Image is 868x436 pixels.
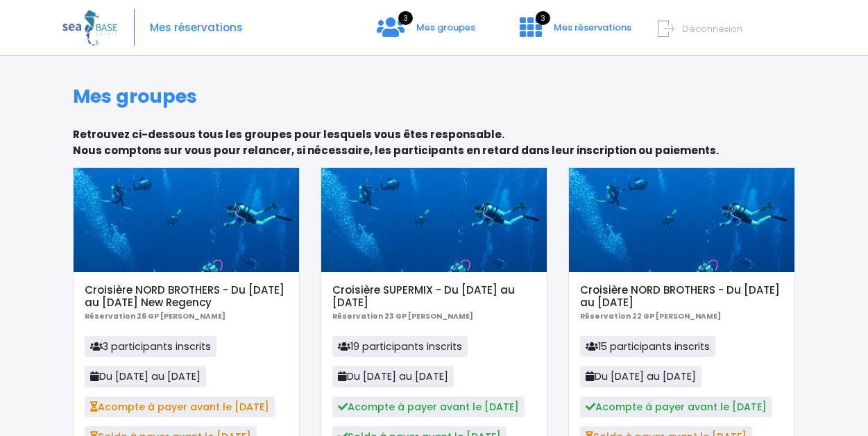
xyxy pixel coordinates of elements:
span: Acompte à payer avant le [DATE] [332,396,525,417]
a: 3 Mes réservations [509,26,640,39]
b: Réservation 22 GP [PERSON_NAME] [580,311,721,321]
span: Du [DATE] au [DATE] [332,366,454,387]
h5: Croisière SUPERMIX - Du [DATE] au [DATE] [332,284,535,309]
h5: Croisière NORD BROTHERS - Du [DATE] au [DATE] [580,284,783,309]
span: Mes réservations [554,21,631,34]
span: Du [DATE] au [DATE] [580,366,701,387]
h5: Croisière NORD BROTHERS - Du [DATE] au [DATE] New Regency [85,284,287,309]
span: Déconnexion [682,22,742,35]
span: Acompte à payer avant le [DATE] [580,396,772,417]
b: Réservation 26 GP [PERSON_NAME] [85,311,225,321]
span: 19 participants inscrits [332,336,468,357]
span: 3 [398,11,413,25]
span: 3 [536,11,550,25]
span: Du [DATE] au [DATE] [85,366,206,387]
a: 3 Mes groupes [366,26,486,39]
p: Retrouvez ci-dessous tous les groupes pour lesquels vous êtes responsable. Nous comptons sur vous... [73,127,795,158]
b: Réservation 23 GP [PERSON_NAME] [332,311,473,321]
span: 15 participants inscrits [580,336,715,357]
span: Acompte à payer avant le [DATE] [85,396,275,417]
h1: Mes groupes [73,85,795,108]
span: 3 participants inscrits [85,336,216,357]
span: Mes groupes [416,21,475,34]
